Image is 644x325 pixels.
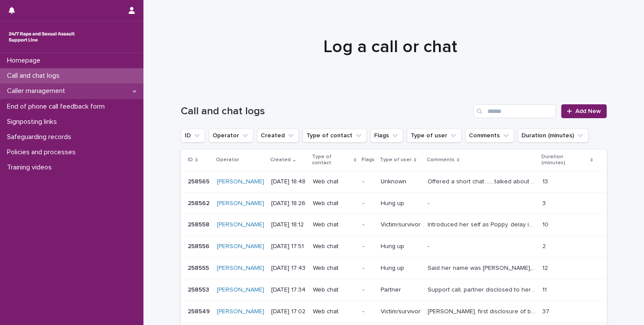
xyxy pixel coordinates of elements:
p: 2 [542,241,548,250]
p: Unknown [381,178,421,186]
p: - [428,198,431,207]
p: Web chat [312,221,355,229]
p: Call and chat logs [3,72,66,80]
button: Comments [465,129,514,143]
p: Policies and processes [3,148,83,156]
p: - [362,308,374,315]
p: 258556 [188,241,211,250]
p: 10 [542,219,550,229]
p: - [362,178,374,186]
p: Flags [362,155,375,165]
p: [DATE] 18:48 [271,178,305,186]
button: Operator [209,129,253,143]
input: Search [473,104,556,118]
p: Web chat [312,178,355,186]
button: Duration (minutes) [518,129,588,143]
p: [DATE] 18:26 [271,200,305,207]
p: Created [270,155,291,165]
p: [DATE] 17:51 [271,243,305,250]
p: 11 [542,285,548,294]
p: - [362,286,374,294]
tr: 258562258562 [PERSON_NAME] [DATE] 18:26Web chat-Hung up-- 33 [181,192,607,214]
p: [DATE] 18:12 [271,221,305,229]
tr: 258553258553 [PERSON_NAME] [DATE] 17:34Web chat-PartnerSupport call, partner disclosed to her tha... [181,279,607,301]
p: Comments [427,155,455,165]
p: - [362,221,374,229]
p: 258555 [188,263,211,272]
h1: Log a call or chat [177,36,603,57]
tr: 258558258558 [PERSON_NAME] [DATE] 18:12Web chat-Victim/survivorIntroduced her self as Poppy. dela... [181,214,607,236]
p: ID [188,155,193,165]
p: Safeguarding records [3,133,78,141]
p: 12 [542,263,550,272]
p: - [362,265,374,272]
tr: 258555258555 [PERSON_NAME] [DATE] 17:43Web chat-Hung upSaid her name was [PERSON_NAME], then hung... [181,257,607,279]
p: 258553 [188,285,211,294]
p: [DATE] 17:43 [271,265,305,272]
span: Add New [575,108,601,114]
a: [PERSON_NAME] [217,200,264,207]
p: [DATE] 17:02 [271,308,305,315]
p: - [428,241,431,250]
p: Victim/survivor [381,308,421,315]
a: [PERSON_NAME] [217,286,264,294]
button: Flags [370,129,403,143]
p: Caller management [3,87,72,95]
p: 3 [542,198,548,207]
a: [PERSON_NAME] [217,308,264,315]
p: 13 [542,176,550,186]
a: [PERSON_NAME] [217,221,264,229]
p: Victim/survivor [381,221,421,229]
p: Partner [381,286,421,294]
p: End of phone call feedback form [3,103,112,111]
button: ID [181,129,205,143]
h1: Call and chat logs [181,105,470,118]
p: 258565 [188,176,211,186]
tr: 258549258549 [PERSON_NAME] [DATE] 17:02Web chat-Victim/survivor[PERSON_NAME], first disclosure of... [181,301,607,322]
p: 258549 [188,306,212,315]
p: Introduced her self as Poppy. delay in responding and messages appeared with out typing. I gave p... [428,219,537,229]
tr: 258565258565 [PERSON_NAME] [DATE] 18:48Web chat-UnknownOffered a short chat........talked about w... [181,171,607,192]
p: - [362,243,374,250]
p: Pamela, first disclosure of being groomed by and older woman when she was 15years old. Present bu... [428,306,537,315]
img: rhQMoQhaT3yELyF149Cw [7,28,76,46]
p: Web chat [312,243,355,250]
p: Homepage [3,56,47,65]
p: Web chat [312,200,355,207]
p: Signposting links [3,118,64,126]
p: Type of user [380,155,412,165]
p: Operator [216,155,239,165]
a: [PERSON_NAME] [217,178,264,186]
p: Web chat [312,308,355,315]
p: 258558 [188,219,211,229]
tr: 258556258556 [PERSON_NAME] [DATE] 17:51Web chat-Hung up-- 22 [181,236,607,258]
p: Web chat [312,265,355,272]
p: Web chat [312,286,355,294]
a: Add New [561,104,607,118]
p: Duration (minutes) [541,152,588,168]
p: 37 [542,306,551,315]
button: Type of user [407,129,461,143]
a: [PERSON_NAME] [217,243,264,250]
p: Support call, partner disclosed to her that his cousin sexually abused him in primary school and ... [428,285,537,294]
p: Hung up [381,200,421,207]
button: Type of contact [302,129,367,143]
p: Training videos [3,163,59,172]
p: - [362,200,374,207]
p: 258562 [188,198,211,207]
p: Offered a short chat........talked about woman kept contacting him to go over to her house and ev... [428,176,537,186]
p: Hung up [381,265,421,272]
p: Said her name was Katie, then hung up after long silence [428,263,537,272]
a: [PERSON_NAME] [217,265,264,272]
p: Type of contact [312,152,351,168]
p: [DATE] 17:34 [271,286,305,294]
button: Created [257,129,299,143]
p: Hung up [381,243,421,250]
